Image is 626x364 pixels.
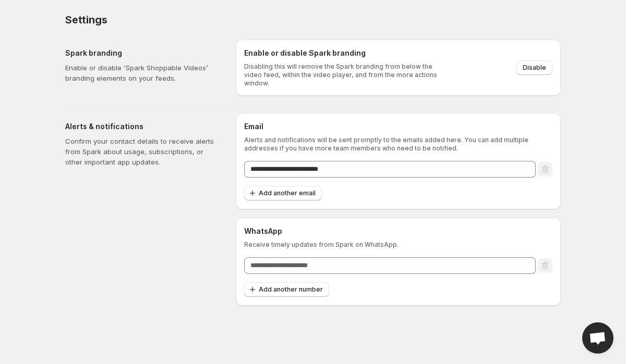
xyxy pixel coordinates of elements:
[523,64,546,72] span: Disable
[244,121,552,132] h6: Email
[582,322,613,354] a: Open chat
[244,48,444,58] h6: Enable or disable Spark branding
[244,62,444,87] p: Disabling this will remove the Spark branding from below the video feed, within the video player,...
[516,60,552,75] button: Disable
[65,136,219,167] p: Confirm your contact details to receive alerts from Spark about usage, subscriptions, or other im...
[259,189,316,197] span: Add another email
[259,285,323,294] span: Add another number
[244,282,329,297] button: Add another number
[65,14,107,26] span: Settings
[65,48,219,58] h5: Spark branding
[244,241,552,249] p: Receive timely updates from Spark on WhatsApp.
[244,186,322,200] button: Add another email
[244,136,552,153] p: Alerts and notifications will be sent promptly to the emails added here. You can add multiple add...
[65,62,219,83] p: Enable or disable ‘Spark Shoppable Videos’ branding elements on your feeds.
[65,121,219,132] h5: Alerts & notifications
[244,226,552,236] h6: WhatsApp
